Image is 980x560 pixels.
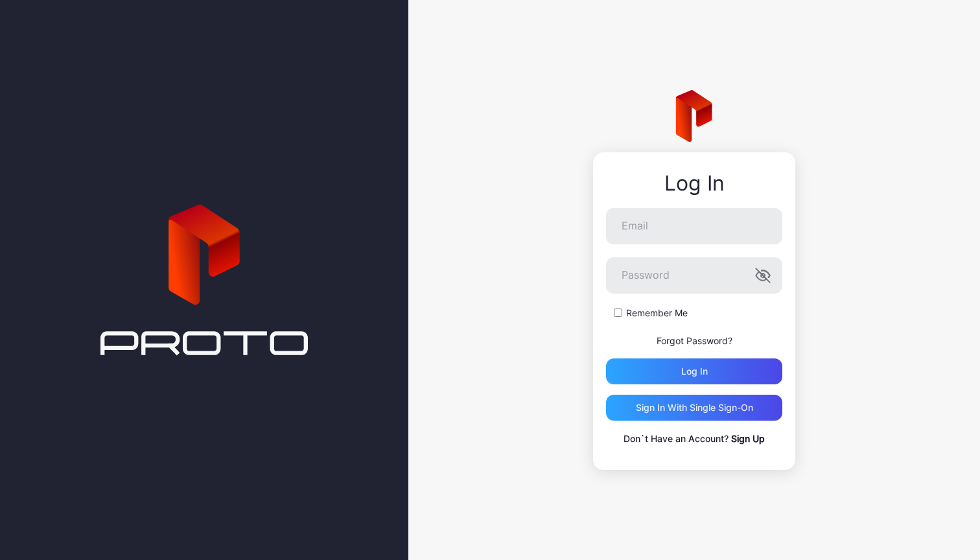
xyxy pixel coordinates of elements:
p: Don`t Have an Account? [606,431,782,447]
a: Sign Up [731,433,765,444]
input: Email [606,208,782,244]
button: Sign in With Single Sign-On [606,395,782,421]
button: Password [755,268,771,283]
a: Forgot Password? [657,335,732,346]
div: Log In [606,172,782,195]
div: Log in [681,366,708,377]
button: Log in [606,358,782,384]
label: Remember Me [626,307,688,320]
input: Password [606,257,782,294]
div: Sign in With Single Sign-On [636,402,753,413]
